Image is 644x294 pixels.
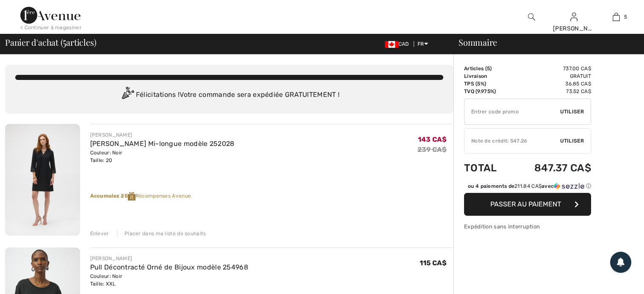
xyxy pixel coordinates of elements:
span: 211.84 CA$ [514,183,542,189]
img: Canadian Dollar [385,41,398,48]
span: Utiliser [560,108,584,115]
span: 143 CA$ [418,135,447,143]
td: Livraison [464,72,511,80]
button: Passer au paiement [464,193,591,216]
td: 36.85 CA$ [511,80,591,88]
td: Articles ( ) [464,65,511,72]
td: 737.00 CA$ [511,65,591,72]
a: Pull Décontracté Orné de Bijoux modèle 254968 [90,263,249,271]
img: Sezzle [554,182,584,190]
span: 5 [624,13,627,21]
span: CAD [385,41,412,47]
img: recherche [528,12,535,22]
div: Couleur: Noir Taille: XXL [90,272,249,288]
a: 5 [595,12,637,22]
div: ou 4 paiements de avec [468,182,591,190]
img: Robe Droite Mi-longue modèle 252028 [5,124,80,236]
span: 5 [63,36,66,47]
s: 239 CA$ [417,146,447,154]
span: 115 CA$ [420,259,447,267]
div: Enlever [90,230,109,237]
td: TVQ (9.975%) [464,88,511,95]
div: Couleur: Noir Taille: 20 [90,149,235,164]
div: [PERSON_NAME] [90,131,235,139]
td: 847.37 CA$ [511,154,591,182]
a: [PERSON_NAME] Mi-longue modèle 252028 [90,140,235,148]
div: Sommaire [448,38,639,47]
span: Panier d'achat ( articles) [5,38,96,47]
div: < Continuer à magasiner [20,24,82,31]
td: Gratuit [511,72,591,80]
a: Se connecter [570,13,578,21]
strong: Accumulez 25 [90,193,135,199]
span: FR [417,41,428,47]
img: Congratulation2.svg [119,87,136,104]
div: Note de crédit: 547.26 [464,137,560,145]
td: Total [464,154,511,182]
div: [PERSON_NAME] [90,255,249,262]
span: 5 [487,66,490,71]
span: Passer au paiement [490,200,561,208]
div: [PERSON_NAME] [553,24,594,33]
div: Placer dans ma liste de souhaits [117,230,206,237]
div: ou 4 paiements de211.84 CA$avecSezzle Cliquez pour en savoir plus sur Sezzle [464,182,591,193]
img: Reward-Logo.svg [128,192,135,201]
td: TPS (5%) [464,80,511,88]
img: 1ère Avenue [20,7,80,24]
div: Expédition sans interruption [464,223,591,231]
img: Mon panier [613,12,620,22]
div: Félicitations ! Votre commande sera expédiée GRATUITEMENT ! [15,87,443,104]
span: Utiliser [560,137,584,145]
td: 73.52 CA$ [511,88,591,95]
img: Mes infos [570,12,578,22]
input: Code promo [464,99,560,124]
div: Récompenses Avenue [90,192,454,201]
